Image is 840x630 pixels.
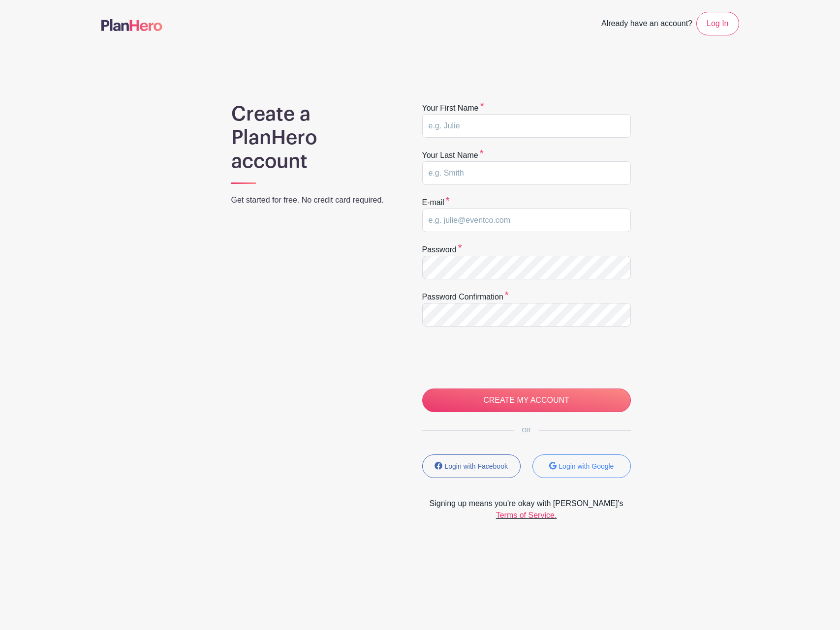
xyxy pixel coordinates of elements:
[532,454,631,478] button: Login with Google
[422,197,450,209] label: E-mail
[696,12,739,35] a: Log In
[601,14,692,35] span: Already have an account?
[514,427,539,434] span: OR
[422,244,462,256] label: Password
[422,161,631,185] input: e.g. Smith
[422,338,572,377] iframe: reCAPTCHA
[422,114,631,138] input: e.g. Julie
[231,102,397,173] h1: Create a PlanHero account
[416,498,637,510] span: Signing up means you're okay with [PERSON_NAME]'s
[559,462,614,470] small: Login with Google
[422,102,484,114] label: Your first name
[101,19,162,31] img: logo-507f7623f17ff9eddc593b1ce0a138ce2505c220e1c5a4e2b4648c50719b7d32.svg
[231,194,397,206] p: Get started for free. No credit card required.
[422,150,484,161] label: Your last name
[496,511,557,519] a: Terms of Service.
[445,462,508,470] small: Login with Facebook
[422,209,631,232] input: e.g. julie@eventco.com
[422,389,631,412] input: CREATE MY ACCOUNT
[422,454,521,478] button: Login with Facebook
[422,291,509,303] label: Password confirmation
